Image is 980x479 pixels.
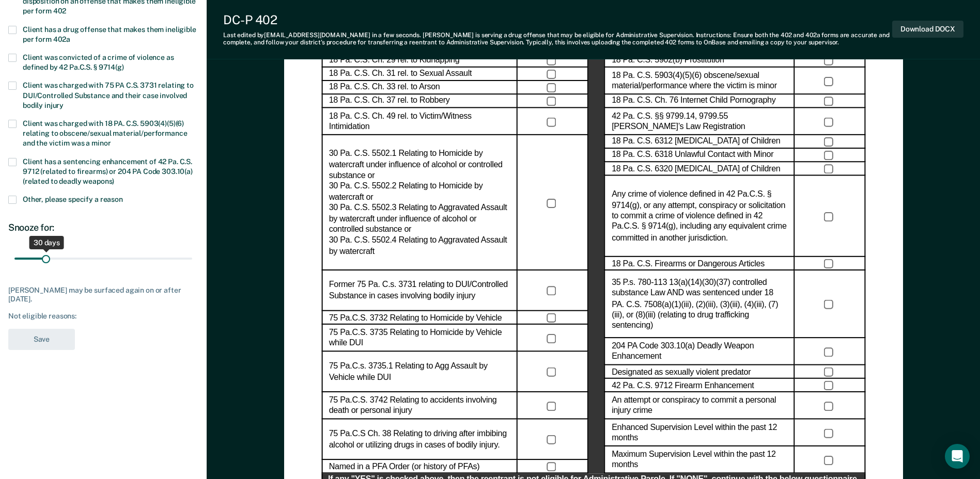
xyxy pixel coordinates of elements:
label: 18 Pa. C.S. Ch. 37 rel. to Robbery [329,96,449,107]
button: Save [8,329,75,350]
label: 42 Pa. C.S. §§ 9799.14, 9799.55 [PERSON_NAME]’s Law Registration [612,111,787,133]
label: 18 Pa. C.S. Ch. 33 rel. to Arson [329,82,440,93]
label: 30 Pa. C.S. 5502.1 Relating to Homicide by watercraft under influence of alcohol or controlled su... [329,149,510,257]
span: Client has a sentencing enhancement of 42 Pa. C.S. 9712 (related to firearms) or 204 PA Code 303.... [23,157,193,185]
div: Open Intercom Messenger [945,444,970,469]
label: 75 Pa.C.S. 3732 Relating to Homicide by Vehicle [329,312,502,323]
div: DC-P 402 [223,12,892,27]
span: Client has a drug offense that makes them ineligible per form 402a [23,25,196,43]
label: Maximum Supervision Level within the past 12 months [612,449,787,471]
label: Named in a PFA Order (or history of PFAs) [329,461,479,472]
label: 18 Pa. C.S. 5902(b) Prostitution [612,55,724,66]
label: 18 Pa. C.S. Firearms or Dangerous Articles [612,259,765,269]
label: 75 Pa.C.S. 3742 Relating to accidents involving death or personal injury [329,395,510,417]
label: 18 Pa. C.S. 6318 Unlawful Contact with Minor [612,150,773,161]
label: 42 Pa. C.S. 9712 Firearm Enhancement [612,380,754,391]
label: 75 Pa.C.s. 3735.1 Relating to Agg Assault by Vehicle while DUI [329,361,510,383]
span: Client was convicted of a crime of violence as defined by 42 Pa.C.S. § 9714(g) [23,53,174,71]
label: 75 Pa.C.S. 3735 Relating to Homicide by Vehicle while DUI [329,327,510,349]
div: 30 days [29,236,64,249]
button: Download DOCX [892,21,963,38]
label: Designated as sexually violent predator [612,366,751,377]
div: Snooze for: [8,222,198,233]
div: [PERSON_NAME] may be surfaced again on or after [DATE]. [8,286,198,304]
label: 18 Pa. C.S. 6320 [MEDICAL_DATA] of Children [612,164,780,174]
span: Client was charged with 75 PA C.S. 3731 relating to DUI/Controlled Substance and their case invol... [23,81,194,109]
div: Last edited by [EMAIL_ADDRESS][DOMAIN_NAME] . [PERSON_NAME] is serving a drug offense that may be... [223,31,892,46]
label: An attempt or conspiracy to commit a personal injury crime [612,395,787,417]
div: Not eligible reasons: [8,312,198,321]
label: 18 Pa. C.S. Ch. 76 Internet Child Pornography [612,96,775,107]
label: 204 PA Code 303.10(a) Deadly Weapon Enhancement [612,341,787,363]
span: in a few seconds [372,31,419,39]
label: 18 Pa. C.S. Ch. 31 rel. to Sexual Assault [329,69,471,79]
span: Other, please specify a reason [23,195,123,203]
label: Any crime of violence defined in 42 Pa.C.S. § 9714(g), or any attempt, conspiracy or solicitation... [612,189,787,244]
label: 18 Pa. C.S. 5903(4)(5)(6) obscene/sexual material/performance where the victim is minor [612,70,787,92]
label: 18 Pa. C.S. 6312 [MEDICAL_DATA] of Children [612,136,780,147]
label: 75 Pa.C.S Ch. 38 Relating to driving after imbibing alcohol or utilizing drugs in cases of bodily... [329,429,510,451]
label: Enhanced Supervision Level within the past 12 months [612,422,787,444]
label: 35 P.s. 780-113 13(a)(14)(30)(37) controlled substance Law AND was sentenced under 18 PA. C.S. 75... [612,277,787,331]
label: 18 Pa. C.S. Ch. 49 rel. to Victim/Witness Intimidation [329,111,510,133]
span: Client was charged with 18 PA. C.S. 5903(4)(5)(6) relating to obscene/sexual material/performance... [23,119,187,147]
label: Former 75 Pa. C.s. 3731 relating to DUI/Controlled Substance in cases involving bodily injury [329,280,510,301]
label: 18 Pa. C.S. Ch. 29 rel. to Kidnapping [329,55,459,66]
